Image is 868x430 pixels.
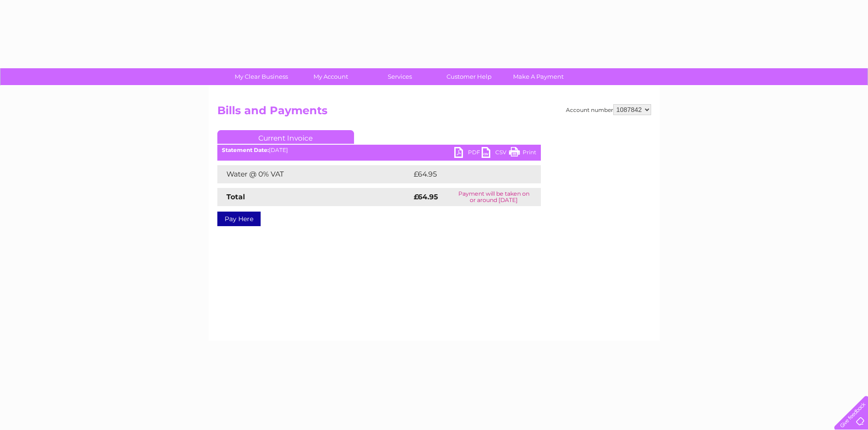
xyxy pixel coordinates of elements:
[482,147,509,160] a: CSV
[222,147,269,153] b: Statement Date:
[293,68,368,85] a: My Account
[447,188,541,206] td: Payment will be taken on or around [DATE]
[509,147,536,160] a: Print
[217,212,261,226] a: Pay Here
[217,147,541,153] div: [DATE]
[501,68,576,85] a: Make A Payment
[414,192,438,201] strong: £64.95
[217,104,651,121] h2: Bills and Payments
[226,192,245,201] strong: Total
[362,68,437,85] a: Services
[566,104,651,115] div: Account number
[411,165,523,183] td: £64.95
[454,147,482,160] a: PDF
[217,165,411,183] td: Water @ 0% VAT
[224,68,299,85] a: My Clear Business
[431,68,507,85] a: Customer Help
[217,130,354,144] a: Current Invoice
